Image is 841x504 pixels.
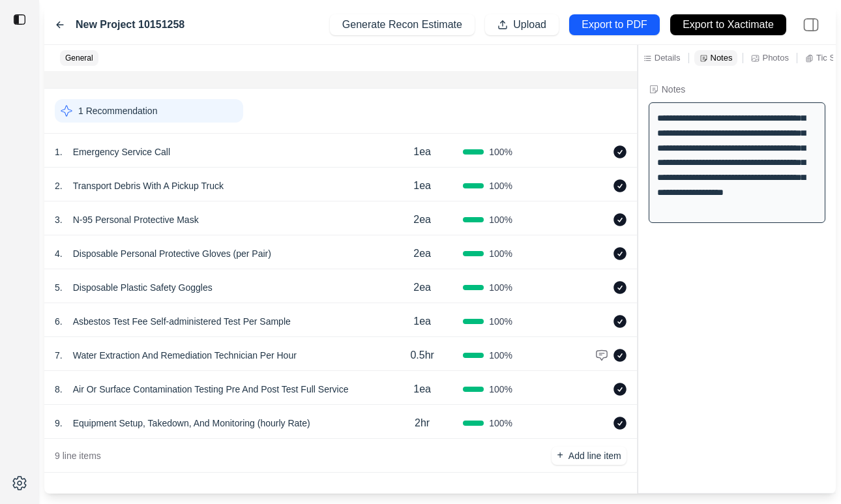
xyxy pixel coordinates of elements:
p: Air Or Surface Contamination Testing Pre And Post Test Full Service [68,380,354,398]
p: Emergency Service Call [68,143,175,161]
p: 1 Recommendation [78,104,157,117]
p: Upload [513,18,546,33]
p: Generate Recon Estimate [342,18,462,33]
p: 1 . [55,145,63,158]
p: Notes [711,52,733,63]
p: 8 . [55,383,63,396]
span: 100 % [489,417,512,430]
p: + [557,448,563,463]
div: Notes [662,83,686,96]
p: 3 . [55,213,63,226]
button: Generate Recon Estimate [330,14,475,35]
span: 100 % [489,281,512,294]
p: Water Extraction And Remediation Technician Per Hour [68,346,302,364]
p: Photos [762,52,788,63]
p: 9 . [55,417,63,430]
span: 100 % [489,247,512,260]
p: General [65,53,93,63]
p: 9 line items [55,449,101,462]
span: 100 % [489,349,512,362]
span: 100 % [489,213,512,226]
p: 0.5hr [410,348,434,363]
p: Export to Xactimate [683,18,774,33]
p: 5 . [55,281,63,294]
p: 2hr [415,415,430,431]
span: 100 % [489,315,512,328]
img: comment [595,349,608,362]
img: toggle sidebar [13,13,26,26]
p: 2ea [413,246,431,261]
p: 7 . [55,349,63,362]
p: 2ea [413,212,431,228]
button: +Add line item [552,447,626,465]
p: Disposable Personal Protective Gloves (per Pair) [68,245,276,263]
span: 100 % [489,145,512,158]
p: 1ea [413,381,431,397]
p: 4 . [55,247,63,260]
label: New Project 10151258 [76,17,184,33]
span: 100 % [489,179,512,192]
button: Export to Xactimate [670,14,786,35]
p: Add line item [568,449,621,462]
img: right-panel.svg [797,10,825,39]
p: Export to PDF [582,18,647,33]
button: Export to PDF [569,14,660,35]
p: N-95 Personal Protective Mask [68,211,204,229]
p: Details [655,52,681,63]
p: Equipment Setup, Takedown, And Monitoring (hourly Rate) [68,414,316,432]
button: Upload [485,14,559,35]
p: 1ea [413,178,431,194]
p: 6 . [55,315,63,328]
p: 2 . [55,179,63,192]
p: Transport Debris With A Pickup Truck [68,177,229,195]
span: 100 % [489,383,512,396]
p: 2ea [413,280,431,295]
p: 1ea [413,144,431,160]
p: Asbestos Test Fee Self-administered Test Per Sample [68,312,296,331]
p: 1ea [413,314,431,329]
p: Disposable Plastic Safety Goggles [68,278,218,297]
